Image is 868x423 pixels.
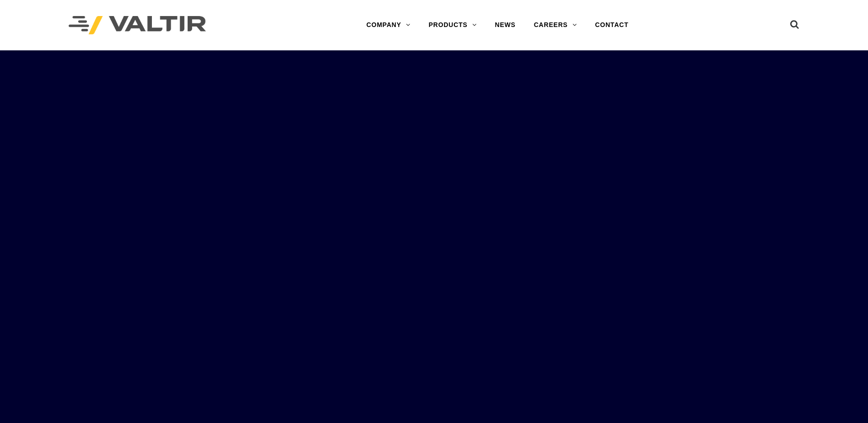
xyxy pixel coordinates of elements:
a: PRODUCTS [420,16,486,34]
a: CAREERS [525,16,586,34]
a: NEWS [486,16,525,34]
a: CONTACT [586,16,638,34]
a: COMPANY [357,16,420,34]
img: Valtir [69,16,206,35]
